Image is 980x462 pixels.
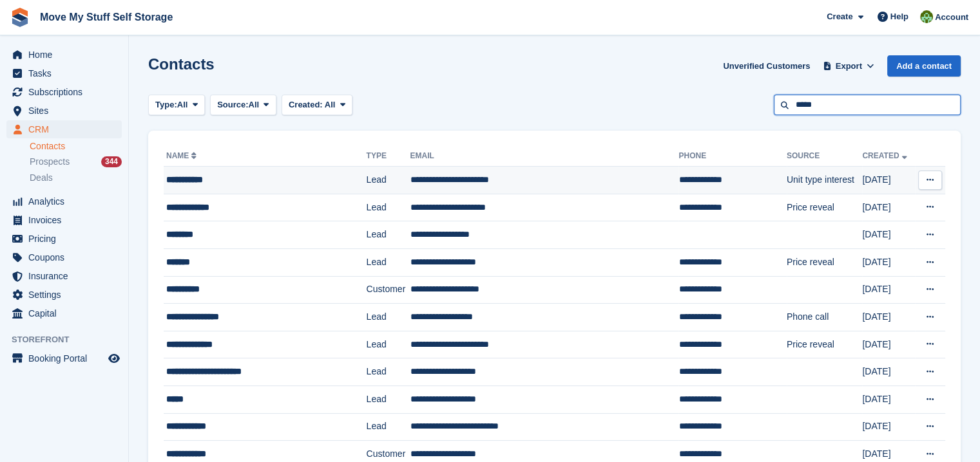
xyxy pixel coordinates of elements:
[787,248,863,276] td: Price reveal
[862,151,909,160] a: Created
[787,194,863,221] td: Price reveal
[862,221,915,249] td: [DATE]
[325,100,336,109] span: All
[367,276,410,304] td: Customer
[6,83,122,101] a: menu
[862,385,915,413] td: [DATE]
[887,55,961,77] a: Add a contact
[30,172,53,184] span: Deals
[101,156,122,167] div: 344
[862,248,915,276] td: [DATE]
[282,95,352,116] button: Created: All
[28,349,106,367] span: Booking Portal
[177,98,188,111] span: All
[367,248,410,276] td: Lead
[367,304,410,331] td: Lead
[935,11,968,24] span: Account
[28,304,106,322] span: Capital
[28,46,106,64] span: Home
[148,55,215,73] h1: Contacts
[367,331,410,358] td: Lead
[28,248,106,266] span: Coupons
[155,98,177,111] span: Type:
[28,192,106,210] span: Analytics
[6,230,122,248] a: menu
[678,146,786,167] th: Phone
[289,100,323,109] span: Created:
[6,192,122,210] a: menu
[862,331,915,358] td: [DATE]
[862,276,915,304] td: [DATE]
[166,151,199,160] a: Name
[6,102,122,120] a: menu
[367,194,410,221] td: Lead
[106,351,122,366] a: Preview store
[35,6,178,28] a: Move My Stuff Self Storage
[862,194,915,221] td: [DATE]
[367,167,410,194] td: Lead
[148,95,205,116] button: Type: All
[367,413,410,441] td: Lead
[28,64,106,82] span: Tasks
[367,385,410,413] td: Lead
[367,358,410,386] td: Lead
[787,146,863,167] th: Source
[30,155,122,169] a: Prospects 344
[6,64,122,82] a: menu
[249,98,260,111] span: All
[28,83,106,101] span: Subscriptions
[787,331,863,358] td: Price reveal
[367,146,410,167] th: Type
[787,304,863,331] td: Phone call
[836,60,862,73] span: Export
[217,98,248,111] span: Source:
[6,267,122,285] a: menu
[6,46,122,64] a: menu
[787,167,863,194] td: Unit type interest
[890,10,908,23] span: Help
[862,167,915,194] td: [DATE]
[862,358,915,386] td: [DATE]
[28,230,106,248] span: Pricing
[28,211,106,229] span: Invoices
[718,55,815,77] a: Unverified Customers
[410,146,678,167] th: Email
[820,55,877,77] button: Export
[28,286,106,304] span: Settings
[862,413,915,441] td: [DATE]
[6,304,122,322] a: menu
[28,120,106,138] span: CRM
[367,221,410,249] td: Lead
[6,248,122,266] a: menu
[30,171,122,185] a: Deals
[6,211,122,229] a: menu
[28,267,106,285] span: Insurance
[6,349,122,367] a: menu
[30,140,122,152] a: Contacts
[862,304,915,331] td: [DATE]
[920,10,933,23] img: Joel Booth
[12,333,128,346] span: Storefront
[28,102,106,120] span: Sites
[10,8,30,27] img: stora-icon-8386f47178a22dfd0bd8f6a31ec36ba5ce8667c1dd55bd0f319d3a0aa187defe.svg
[6,120,122,138] a: menu
[30,156,70,168] span: Prospects
[210,95,276,116] button: Source: All
[827,10,852,23] span: Create
[6,286,122,304] a: menu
